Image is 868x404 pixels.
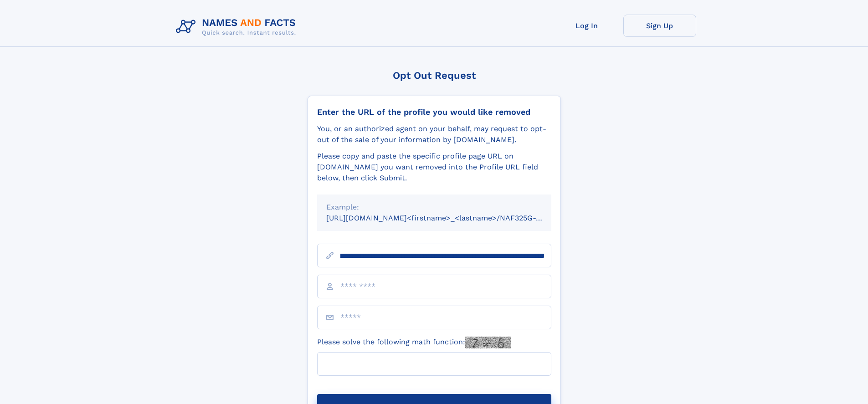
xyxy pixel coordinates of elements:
[550,15,623,37] a: Log In
[326,202,542,213] div: Example:
[317,151,551,184] div: Please copy and paste the specific profile page URL on [DOMAIN_NAME] you want removed into the Pr...
[623,15,696,37] a: Sign Up
[172,15,303,39] img: Logo Names and Facts
[317,123,551,145] div: You, or an authorized agent on your behalf, may request to opt-out of the sale of your informatio...
[326,214,569,222] small: [URL][DOMAIN_NAME]<firstname>_<lastname>/NAF325G-xxxxxxxx
[317,337,511,348] label: Please solve the following math function:
[308,70,561,81] div: Opt Out Request
[317,107,551,117] div: Enter the URL of the profile you would like removed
